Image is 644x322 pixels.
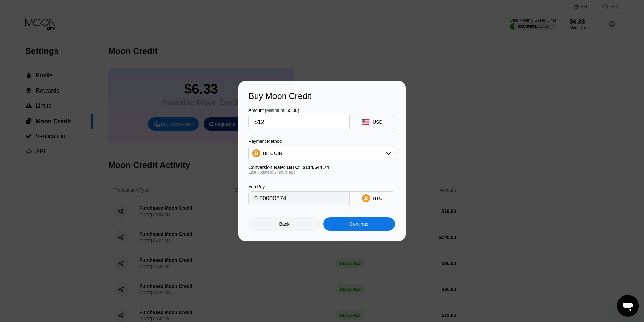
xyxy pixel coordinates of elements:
[323,217,395,231] div: Continue
[248,165,395,170] div: Conversion Rate:
[248,217,320,231] div: Back
[373,119,383,125] div: USD
[248,91,396,101] div: Buy Moon Credit
[263,151,282,156] div: BITCOIN
[254,115,344,129] input: $0.00
[248,184,350,189] div: You Pay
[350,221,368,227] div: Continue
[279,221,290,227] div: Back
[286,165,329,170] span: 1 BTC ≈ $114,544.74
[373,196,382,201] div: BTC
[617,295,639,317] iframe: Button to launch messaging window, conversation in progress
[248,108,350,113] div: Amount (Minimum: $5.00)
[248,170,395,175] div: Last updated: 2 hours ago
[248,139,395,144] div: Payment Method
[249,147,395,160] div: BITCOIN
